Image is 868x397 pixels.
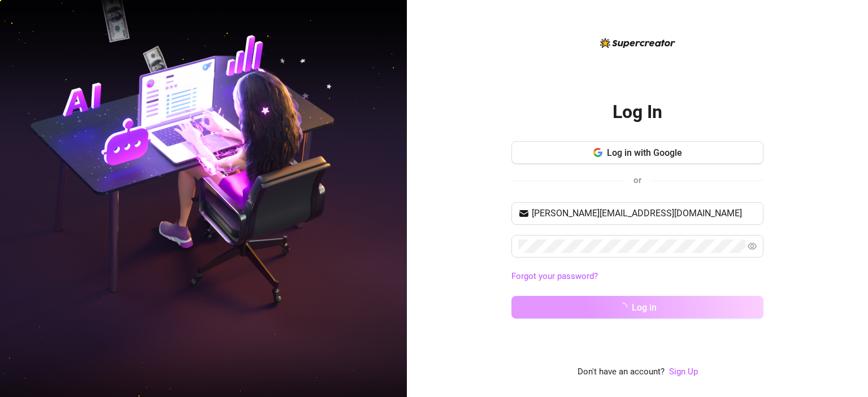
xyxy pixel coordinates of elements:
span: Log in [632,302,657,313]
a: Forgot your password? [511,270,763,283]
a: Sign Up [669,365,698,379]
a: Forgot your password? [511,271,598,281]
span: eye [748,242,757,251]
h2: Log In [613,101,662,124]
span: or [633,175,641,185]
input: Your email [532,207,757,220]
span: Don't have an account? [578,365,665,379]
a: Sign Up [669,367,698,377]
button: Log in with Google [511,141,763,164]
span: Log in with Google [607,147,682,158]
img: logo-BBDzfeDw.svg [600,38,675,48]
span: loading [618,302,628,312]
button: Log in [511,296,763,319]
